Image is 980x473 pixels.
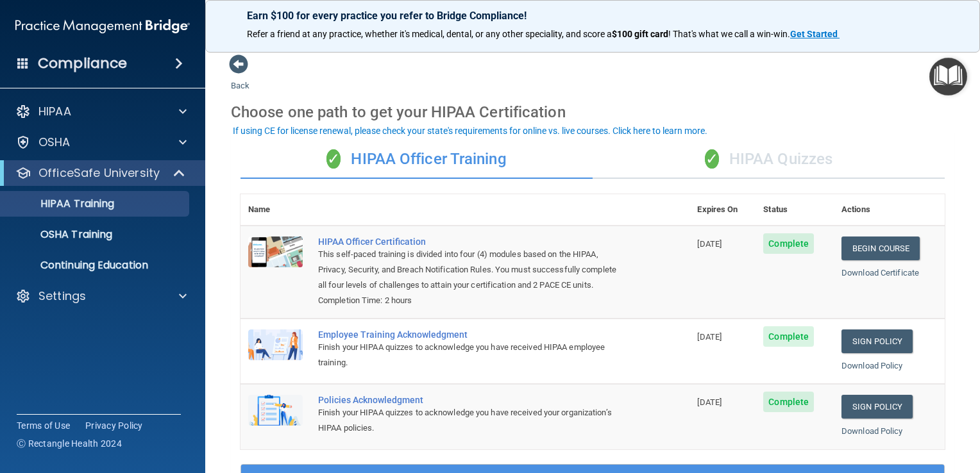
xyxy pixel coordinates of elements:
p: Settings [38,288,86,304]
p: OSHA [38,135,71,150]
span: ✓ [705,149,719,169]
span: Complete [763,392,814,412]
div: Completion Time: 2 hours [318,293,625,308]
div: Choose one path to get your HIPAA Certification [231,94,954,131]
h4: Compliance [38,54,127,72]
div: If using CE for license renewal, please check your state's requirements for online vs. live cours... [233,126,707,135]
a: OfficeSafe University [15,165,186,181]
div: Employee Training Acknowledgment [318,329,625,340]
a: Begin Course [841,236,920,260]
p: Earn $100 for every practice you refer to Bridge Compliance! [247,10,938,22]
span: Refer a friend at any practice, whether it's medical, dental, or any other speciality, and score a [247,29,612,39]
a: Sign Policy [841,329,913,353]
a: Privacy Policy [85,419,143,432]
p: OSHA Training [8,228,112,241]
a: HIPAA [15,104,187,119]
div: Policies Acknowledgment [318,395,625,405]
div: HIPAA Quizzes [593,140,945,179]
th: Status [756,194,834,226]
span: Complete [763,233,814,254]
a: OSHA [15,135,187,150]
button: If using CE for license renewal, please check your state's requirements for online vs. live cours... [231,124,709,137]
img: PMB logo [15,13,190,39]
span: ! That's what we call a win-win. [668,29,790,39]
p: HIPAA [38,104,71,119]
span: [DATE] [697,397,722,407]
a: Download Policy [841,361,903,370]
strong: Get Started [790,29,838,39]
span: Ⓒ Rectangle Health 2024 [17,437,122,450]
button: Open Resource Center [929,58,967,95]
div: Finish your HIPAA quizzes to acknowledge you have received HIPAA employee training. [318,340,625,370]
a: Sign Policy [841,395,913,419]
p: OfficeSafe University [38,165,160,181]
span: [DATE] [697,332,722,342]
span: [DATE] [697,239,722,249]
a: Back [231,65,249,90]
a: Download Certificate [841,268,919,278]
p: HIPAA Training [8,197,114,210]
th: Actions [834,194,945,226]
a: Get Started [790,29,840,39]
div: HIPAA Officer Training [241,140,593,179]
div: Finish your HIPAA quizzes to acknowledge you have received your organization’s HIPAA policies. [318,405,625,436]
th: Expires On [689,194,756,226]
span: Complete [763,326,814,347]
p: Continuing Education [8,259,183,272]
strong: $100 gift card [612,29,668,39]
a: Terms of Use [17,419,70,432]
span: ✓ [326,149,341,169]
a: Download Policy [841,426,903,436]
th: Name [241,194,310,226]
a: HIPAA Officer Certification [318,236,625,247]
a: Settings [15,288,187,304]
div: This self-paced training is divided into four (4) modules based on the HIPAA, Privacy, Security, ... [318,247,625,293]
